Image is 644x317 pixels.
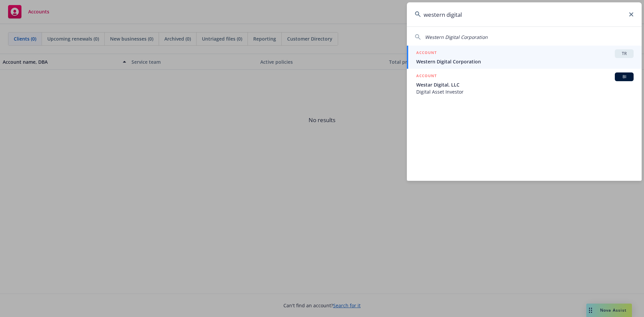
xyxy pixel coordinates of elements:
[416,58,634,65] span: Western Digital Corporation
[618,74,631,80] span: BI
[416,81,634,88] span: Westar Digital, LLC
[618,51,631,57] span: TR
[407,46,642,69] a: ACCOUNTTRWestern Digital Corporation
[425,34,488,40] span: Western Digital Corporation
[416,88,634,95] span: Digital Asset Investor
[416,72,437,81] h5: ACCOUNT
[416,49,437,57] h5: ACCOUNT
[407,2,642,27] input: Search...
[407,69,642,99] a: ACCOUNTBIWestar Digital, LLCDigital Asset Investor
